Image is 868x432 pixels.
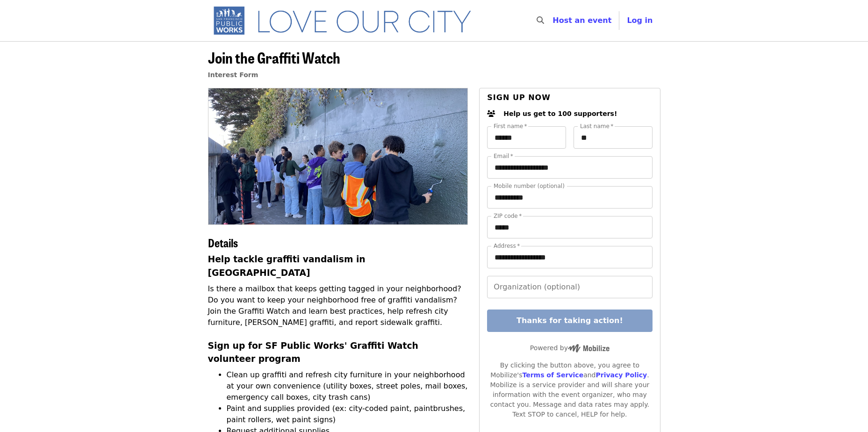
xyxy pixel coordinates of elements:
label: Last name [580,123,613,129]
span: Help us get to 100 supporters! [503,110,617,117]
label: Email [494,153,513,159]
label: Address [494,243,520,249]
h3: Sign up for SF Public Works' Graffiti Watch volunteer program [208,339,468,366]
a: Privacy Policy [595,371,647,379]
img: Join the Graffiti Watch organized by SF Public Works [208,88,468,224]
button: Log in [619,11,660,30]
label: First name [494,123,527,129]
p: Is there a mailbox that keeps getting tagged in your neighborhood? Do you want to keep your neigh... [208,283,468,328]
a: Terms of Service [522,371,583,379]
label: Mobile number (optional) [494,183,565,189]
i: users icon [487,110,495,118]
div: By clicking the button above, you agree to Mobilize's and . Mobilize is a service provider and wi... [487,360,652,419]
img: Powered by Mobilize [568,344,610,353]
input: Organization (optional) [487,276,652,298]
li: Paint and supplies provided (ex: city-coded paint, paintbrushes, paint rollers, wet paint signs) [227,403,468,425]
span: Details [208,234,238,251]
input: Last name [574,126,653,149]
span: Log in [627,16,653,25]
button: Thanks for taking action! [487,310,652,332]
input: First name [487,126,566,149]
label: ZIP code [494,213,522,219]
h3: Help tackle graffiti vandalism in [GEOGRAPHIC_DATA] [208,253,468,279]
input: Address [487,246,652,268]
img: SF Public Works - Home [208,6,485,36]
a: Interest Form [208,71,258,79]
span: Join the Graffiti Watch [208,46,340,68]
i: search icon [537,16,544,25]
span: Powered by [530,344,610,352]
input: Search [550,9,557,32]
span: Sign up now [487,93,551,102]
input: ZIP code [487,216,652,238]
a: Host an event [552,16,611,25]
li: Clean up graffiti and refresh city furniture in your neighborhood at your own convenience (utilit... [227,369,468,403]
input: Mobile number (optional) [487,186,652,209]
input: Email [487,156,652,179]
